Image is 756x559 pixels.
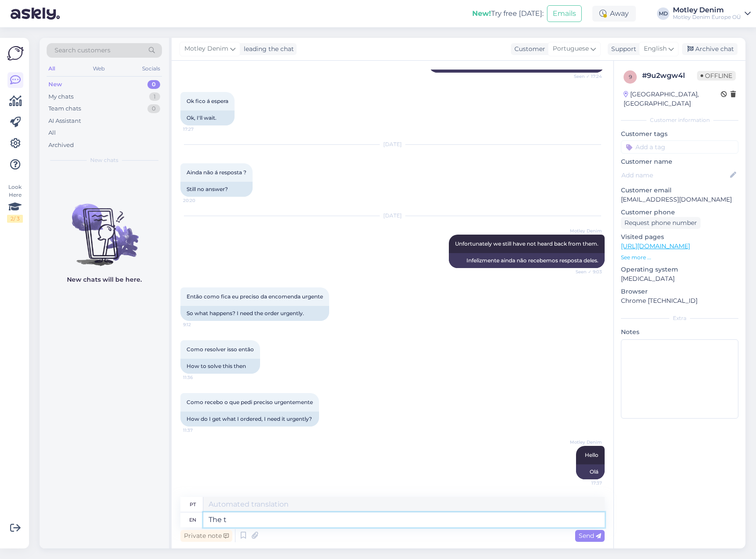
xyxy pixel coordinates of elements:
[180,182,253,197] div: Still no answer?
[140,63,162,74] div: Socials
[624,90,721,108] div: [GEOGRAPHIC_DATA], [GEOGRAPHIC_DATA]
[240,44,294,54] div: leading the chat
[40,188,169,267] img: No chats
[48,80,62,89] div: New
[189,512,196,527] div: en
[569,439,602,445] span: Motley Denim
[183,374,216,381] span: 11:36
[48,129,56,137] div: All
[621,314,738,322] div: Extra
[621,242,690,250] a: [URL][DOMAIN_NAME]
[472,9,491,18] b: New!
[187,399,313,405] span: Como recebo o que pedi preciso urgentemente
[657,7,669,20] div: MD
[547,5,582,22] button: Emails
[592,6,636,22] div: Away
[180,359,260,374] div: How to solve this then
[449,253,605,268] div: Infelizmente ainda não recebemos resposta deles.
[203,512,605,527] textarea: The t
[673,7,741,14] div: Motley Denim
[569,73,602,80] span: Seen ✓ 17:24
[149,92,160,101] div: 1
[48,92,73,101] div: My chats
[621,217,701,229] div: Request phone number
[576,464,605,479] div: Olá
[553,44,589,54] span: Portuguese
[621,274,738,283] p: [MEDICAL_DATA]
[180,306,329,321] div: So what happens? I need the order urgently.
[180,212,605,220] div: [DATE]
[91,63,106,74] div: Web
[48,141,74,150] div: Archived
[621,170,728,180] input: Add name
[7,45,24,62] img: Askly Logo
[183,126,216,132] span: 17:27
[621,140,738,154] input: Add a tag
[180,110,235,125] div: Ok, I'll wait.
[48,104,81,113] div: Team chats
[621,327,738,337] p: Notes
[55,46,110,55] span: Search customers
[187,293,323,300] span: Então como fica eu preciso da encomenda urgente
[608,44,636,54] div: Support
[190,497,196,512] div: pt
[183,321,216,328] span: 9:12
[673,14,741,21] div: Motley Denim Europe OÜ
[569,228,602,234] span: Motley Denim
[511,44,545,54] div: Customer
[147,104,160,113] div: 0
[67,275,142,284] p: New chats will be here.
[579,532,601,540] span: Send
[644,44,667,54] span: English
[621,287,738,296] p: Browser
[569,480,602,486] span: 17:37
[621,186,738,195] p: Customer email
[187,346,254,353] span: Como resolver isso então
[569,268,602,275] span: Seen ✓ 9:03
[642,70,697,81] div: # 9u2wgw4l
[621,254,738,261] p: See more ...
[621,157,738,166] p: Customer name
[621,129,738,139] p: Customer tags
[585,452,598,458] span: Hello
[621,195,738,204] p: [EMAIL_ADDRESS][DOMAIN_NAME]
[180,412,319,427] div: How do I get what I ordered, I need it urgently?
[147,80,160,89] div: 0
[48,117,81,125] div: AI Assistant
[47,63,57,74] div: All
[180,530,232,542] div: Private note
[7,183,23,223] div: Look Here
[7,215,23,223] div: 2 / 3
[697,71,736,81] span: Offline
[187,98,228,104] span: Ok fico á espera
[621,208,738,217] p: Customer phone
[90,156,118,164] span: New chats
[682,43,738,55] div: Archive chat
[187,169,246,176] span: Ainda não á resposta ?
[673,7,751,21] a: Motley DenimMotley Denim Europe OÜ
[183,427,216,434] span: 11:37
[621,265,738,274] p: Operating system
[183,197,216,204] span: 20:20
[621,232,738,242] p: Visited pages
[472,8,543,19] div: Try free [DATE]:
[455,240,598,247] span: Unfortunately we still have not heard back from them.
[180,140,605,148] div: [DATE]
[184,44,228,54] span: Motley Denim
[621,116,738,124] div: Customer information
[621,296,738,305] p: Chrome [TECHNICAL_ID]
[629,74,632,80] span: 9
